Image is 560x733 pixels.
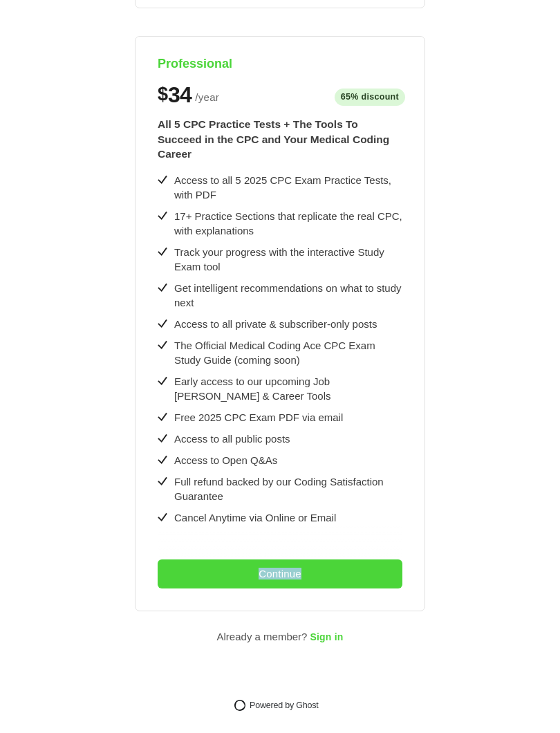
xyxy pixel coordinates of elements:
[158,117,402,162] div: All 5 CPC Practice Tests + The Tools To Succeed in the CPC and Your Medical Coding Career
[174,474,402,503] div: Full refund backed by our Coding Satisfaction Guarantee
[310,628,343,647] button: Sign in
[335,89,405,106] span: 65% discount
[158,84,168,105] span: $
[174,338,402,367] div: The Official Medical Coding Ace CPC Exam Study Guide (coming soon)
[174,209,402,238] div: 17+ Practice Sections that replicate the real CPC, with explanations
[174,510,336,525] div: Cancel Anytime via Online or Email
[230,696,330,715] a: Powered by Ghost
[195,89,219,106] span: / year
[174,432,290,446] div: Access to all public posts
[174,453,277,467] div: Access to Open Q&As
[174,317,377,331] div: Access to all private & subscriber-only posts
[217,628,308,646] div: Already a member?
[158,559,402,588] button: Continue
[174,245,402,274] div: Track your progress with the interactive Study Exam tool
[174,374,402,403] div: Early access to our upcoming Job [PERSON_NAME] & Career Tools
[174,173,402,202] div: Access to all 5 2025 CPC Exam Practice Tests, with PDF
[174,410,343,425] div: Free 2025 CPC Exam PDF via email
[174,281,402,310] div: Get intelligent recommendations on what to study next
[168,84,192,106] span: 34
[158,56,402,72] h4: Professional
[310,632,343,643] span: Sign in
